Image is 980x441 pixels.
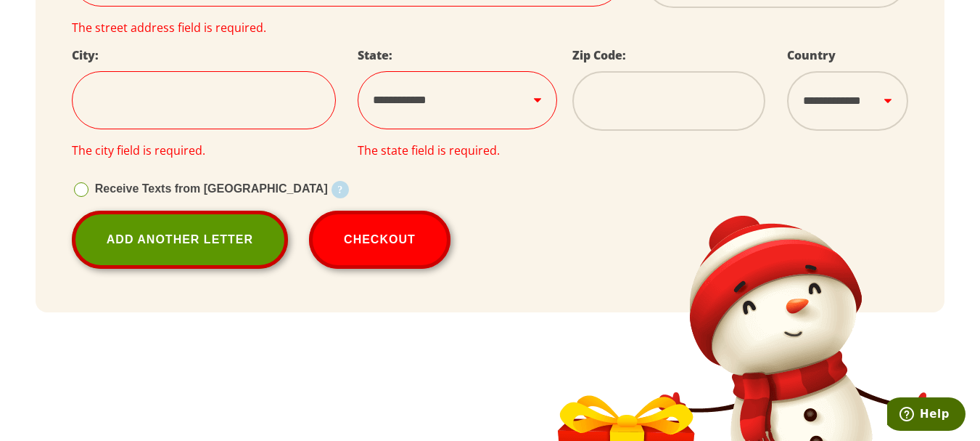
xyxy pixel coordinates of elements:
label: City: [72,47,99,63]
div: The street address field is required. [72,21,622,34]
label: Country [787,47,836,63]
label: Zip Code: [572,47,626,63]
a: Add Another Letter [72,211,288,269]
span: Receive Texts from [GEOGRAPHIC_DATA] [95,182,328,195]
iframe: Opens a widget where you can find more information [887,397,965,434]
button: Checkout [309,211,450,269]
label: State: [358,47,392,63]
div: The city field is required. [72,144,336,157]
div: The state field is required. [358,144,551,157]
